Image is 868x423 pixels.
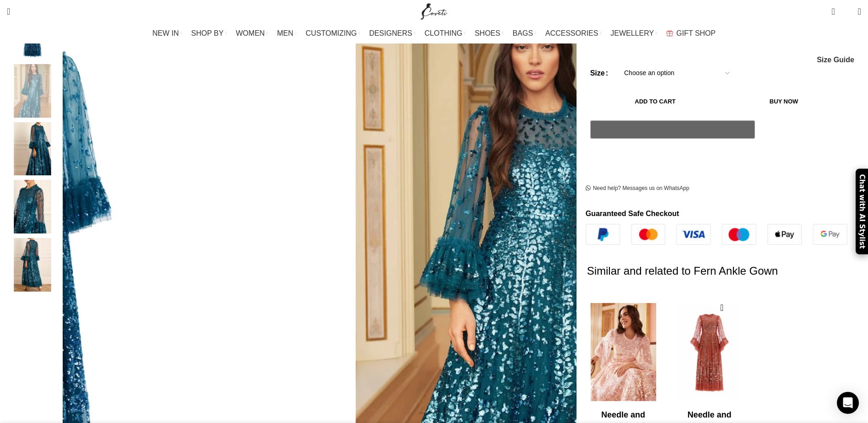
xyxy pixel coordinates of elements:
[5,64,60,122] div: 2 / 5
[512,29,533,38] span: BAGS
[369,29,412,38] span: DESIGNERS
[590,92,721,111] button: Add to cart
[191,24,227,43] a: SHOP BY
[5,122,60,176] img: Needle and Thread
[2,2,15,21] a: Search
[277,24,297,43] a: MEN
[5,180,60,238] div: 4 / 5
[419,7,449,15] a: Site logo
[5,238,60,296] div: 5 / 5
[277,29,294,38] span: MEN
[666,24,716,43] a: GIFT SHOP
[590,68,608,80] label: Size
[827,2,839,21] a: 0
[5,122,60,180] div: 3 / 5
[816,56,854,64] a: Size Guide
[474,29,500,38] span: SHOES
[676,29,716,38] span: GIFT SHOP
[610,29,654,38] span: JEWELLERY
[586,224,847,245] img: guaranteed-safe-checkout-bordered.j
[545,29,598,38] span: ACCESSORIES
[2,24,866,43] div: Main navigation
[425,29,463,38] span: CLOTHING
[306,24,360,43] a: CUSTOMIZING
[545,24,602,43] a: ACCESSORIES
[587,245,849,297] h2: Similar and related to Fern Ankle Gown
[817,56,854,64] span: Size Guide
[191,29,224,38] span: SHOP BY
[725,92,843,111] button: Buy now
[588,144,757,166] iframe: Secure express checkout frame
[844,9,851,16] span: 0
[369,24,415,43] a: DESIGNERS
[236,24,268,43] a: WOMEN
[306,29,357,38] span: CUSTOMIZING
[236,29,265,38] span: WOMEN
[152,24,182,43] a: NEW IN
[512,24,536,43] a: BAGS
[5,238,60,292] img: Fern Ankle Gown - Image 5
[837,392,859,414] div: Open Intercom Messenger
[586,185,690,192] a: Need help? Messages us on WhatsApp
[590,120,755,139] button: Pay with GPay
[425,24,466,43] a: CLOTHING
[716,302,728,314] a: Quick view
[586,295,660,408] img: Needle-and-Thread-Fern-Ankle-Gown-2.jpg
[586,210,679,217] strong: Guaranteed Safe Checkout
[610,24,657,43] a: JEWELLERY
[832,5,839,11] span: 0
[673,297,746,407] img: Needle-and-Thread-Fern-Ankle-Gown-4.jpg
[630,302,642,314] a: Quick view
[152,29,179,38] span: NEW IN
[842,2,851,21] div: My Wishlist
[5,64,60,118] img: Needle and Thread dress
[474,24,503,43] a: SHOES
[5,180,60,233] img: Needle and Thread dress
[666,30,673,36] img: GiftBag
